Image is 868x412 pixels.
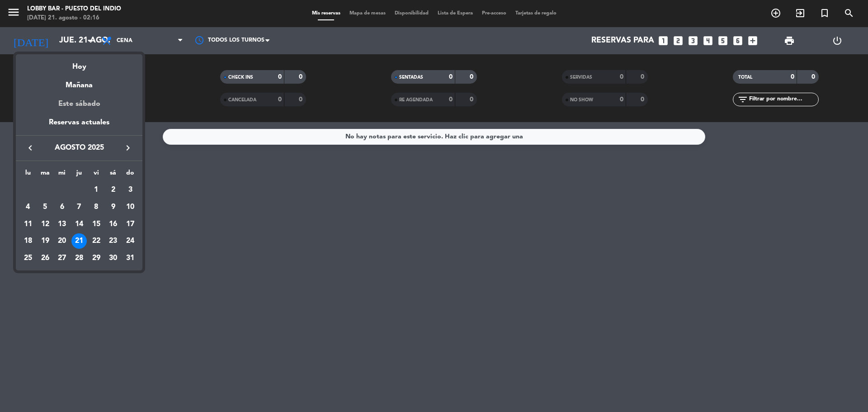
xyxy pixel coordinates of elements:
div: Mañana [16,73,142,91]
td: 20 de agosto de 2025 [53,232,71,250]
td: 5 de agosto de 2025 [37,199,54,216]
td: 11 de agosto de 2025 [19,216,37,233]
div: 31 [123,251,138,266]
div: 11 [20,217,36,232]
div: 18 [20,233,36,249]
td: 16 de agosto de 2025 [105,216,122,233]
td: 1 de agosto de 2025 [88,181,105,199]
td: 13 de agosto de 2025 [53,216,71,233]
td: AGO. [19,181,88,199]
td: 7 de agosto de 2025 [71,199,88,216]
div: 22 [89,233,104,249]
div: 17 [123,217,138,232]
i: keyboard_arrow_left [25,142,36,153]
div: 4 [20,199,36,215]
div: 16 [105,217,121,232]
div: Reservas actuales [16,117,142,135]
div: 27 [54,251,70,266]
td: 8 de agosto de 2025 [88,199,105,216]
div: 10 [123,199,138,215]
th: sábado [105,168,122,182]
div: 26 [38,251,53,266]
td: 28 de agosto de 2025 [71,250,88,267]
div: 2 [105,182,121,198]
td: 18 de agosto de 2025 [19,232,37,250]
th: lunes [19,168,37,182]
div: 3 [123,182,138,198]
th: miércoles [53,168,71,182]
div: 5 [38,199,53,215]
span: agosto 2025 [38,142,120,154]
td: 14 de agosto de 2025 [71,216,88,233]
td: 21 de agosto de 2025 [71,232,88,250]
div: 14 [71,217,87,232]
td: 12 de agosto de 2025 [37,216,54,233]
button: keyboard_arrow_right [120,142,136,154]
td: 31 de agosto de 2025 [122,250,139,267]
button: keyboard_arrow_left [22,142,38,154]
td: 17 de agosto de 2025 [122,216,139,233]
td: 27 de agosto de 2025 [53,250,71,267]
td: 2 de agosto de 2025 [105,181,122,199]
div: 25 [20,251,36,266]
td: 10 de agosto de 2025 [122,199,139,216]
div: 12 [38,217,53,232]
div: 20 [54,233,70,249]
div: 15 [89,217,104,232]
th: jueves [71,168,88,182]
div: Hoy [16,54,142,73]
td: 30 de agosto de 2025 [105,250,122,267]
td: 22 de agosto de 2025 [88,232,105,250]
td: 6 de agosto de 2025 [53,199,71,216]
th: viernes [88,168,105,182]
th: domingo [122,168,139,182]
th: martes [37,168,54,182]
td: 19 de agosto de 2025 [37,232,54,250]
div: 19 [38,233,53,249]
div: 28 [71,251,87,266]
td: 23 de agosto de 2025 [105,232,122,250]
div: 8 [89,199,104,215]
div: 23 [105,233,121,249]
div: 24 [123,233,138,249]
i: keyboard_arrow_right [123,142,133,153]
td: 3 de agosto de 2025 [122,181,139,199]
td: 24 de agosto de 2025 [122,232,139,250]
div: 9 [105,199,121,215]
div: 6 [54,199,70,215]
div: 1 [89,182,104,198]
td: 15 de agosto de 2025 [88,216,105,233]
td: 4 de agosto de 2025 [19,199,37,216]
div: Este sábado [16,91,142,117]
td: 26 de agosto de 2025 [37,250,54,267]
td: 25 de agosto de 2025 [19,250,37,267]
div: 30 [105,251,121,266]
div: 29 [89,251,104,266]
div: 7 [71,199,87,215]
div: 13 [54,217,70,232]
td: 9 de agosto de 2025 [105,199,122,216]
div: 21 [71,233,87,249]
td: 29 de agosto de 2025 [88,250,105,267]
